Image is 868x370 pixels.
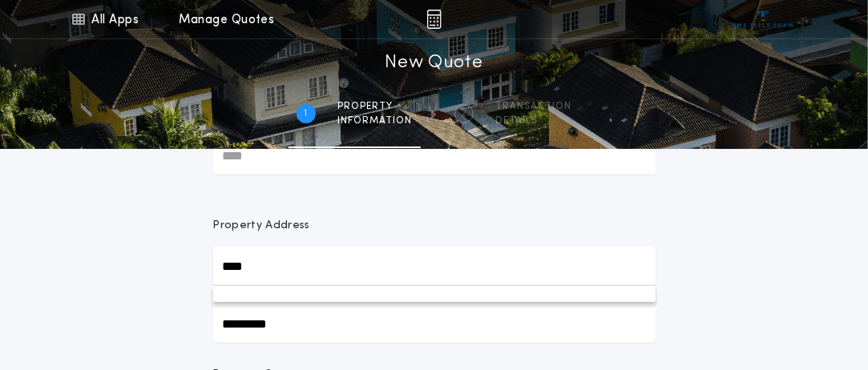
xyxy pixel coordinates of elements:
[213,136,656,175] input: Prepared For
[496,115,572,127] span: details
[461,107,466,120] h2: 2
[338,100,413,113] span: Property
[385,50,482,76] h1: New Quote
[733,11,793,27] img: vs-icon
[338,115,413,127] span: information
[426,10,442,29] img: img
[305,107,308,120] h2: 1
[213,218,656,234] p: Property Address
[496,100,572,113] span: Transaction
